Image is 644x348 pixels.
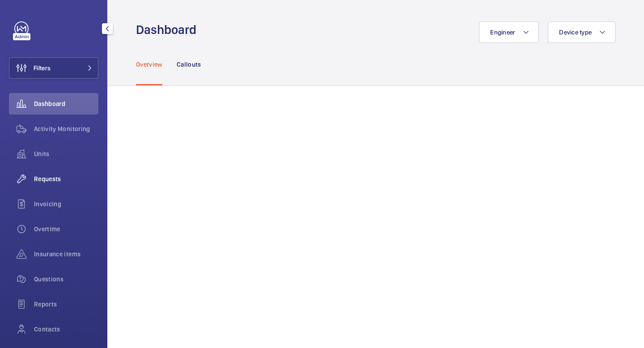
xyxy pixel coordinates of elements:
[177,60,201,69] p: Callouts
[34,99,98,108] span: Dashboard
[34,199,98,208] span: Invoicing
[34,225,98,233] span: Overtime
[34,300,98,309] span: Reports
[9,57,98,79] button: Filters
[136,21,202,38] h1: Dashboard
[34,149,98,158] span: Units
[34,64,51,72] span: Filters
[34,250,98,259] span: Insurance items
[34,275,98,284] span: Questions
[136,60,162,69] p: Overview
[559,29,592,36] span: Device type
[548,21,615,43] button: Device type
[490,29,515,36] span: Engineer
[34,124,98,133] span: Activity Monitoring
[34,174,98,183] span: Requests
[479,21,539,43] button: Engineer
[34,325,98,334] span: Contacts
